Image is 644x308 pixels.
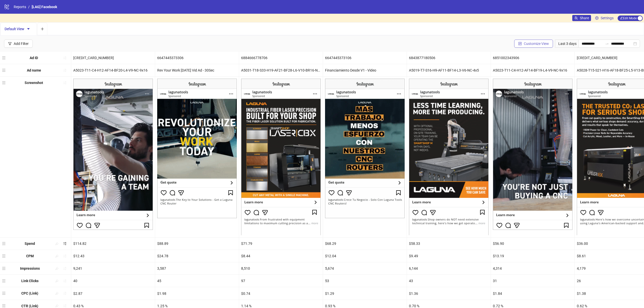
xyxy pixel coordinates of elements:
div: menu [2,252,7,260]
b: CTR (Link) [21,304,38,308]
div: 6,144 [407,262,491,275]
a: Settings [593,15,616,21]
div: 6647445373306 [155,52,239,64]
span: control [518,42,522,45]
div: menu [2,79,7,87]
span: [LAG] Facebook [32,5,57,9]
div: $1.29 [323,287,407,299]
span: plus [41,27,44,31]
img: Screenshot 6851003059706 [73,79,153,230]
div: $2.87 [71,287,155,299]
span: usergroup-add [574,16,578,20]
div: A5023-T11-C4-H12-AF14-BF20-L4-V9-NC-9x16 [71,64,155,76]
div: menu [2,66,7,74]
div: $58.33 [407,237,491,250]
div: menu [2,277,7,285]
div: $13.19 [491,250,575,262]
span: sort-ascending [63,292,67,295]
span: Default View [5,27,32,31]
span: sort-descending [63,242,67,245]
div: menu [2,289,7,297]
div: menu [2,239,7,248]
div: $88.89 [155,237,239,250]
div: 40 [71,275,155,287]
button: Add tab [37,23,47,35]
span: menu [2,254,6,258]
div: 45 [155,275,239,287]
span: sort-ascending [63,279,67,283]
span: sort-ascending [63,267,67,270]
div: 97 [239,275,323,287]
div: menu [2,264,7,272]
div: $68.29 [323,237,407,250]
div: 5,674 [323,262,407,275]
a: Reports [13,4,27,10]
div: $71.79 [239,237,323,250]
span: highlight [55,279,59,283]
span: menu [2,279,6,283]
div: Rev Your Work [DATE] Vid Ad - 30Sec [155,64,239,76]
div: menu [2,54,7,62]
div: 9,241 [71,262,155,275]
div: Last 3 days [555,40,579,48]
div: 6843877180506 [407,52,491,64]
span: highlight [55,242,59,245]
span: menu [2,242,6,245]
div: A5023-T11-C4-H12-AF14-BF19-L4-V9-NC-9x16 [491,64,575,76]
b: Ad name [27,68,41,72]
div: 6884666778706 [239,52,323,64]
span: highlight [55,254,59,258]
span: menu [2,81,6,84]
img: Screenshot 6884666778706 [241,79,321,235]
button: Share [572,15,591,21]
span: sort-ascending [63,81,67,84]
div: $1.36 [407,287,491,299]
div: 6647445373106 [323,52,407,64]
span: highlight [55,304,59,307]
div: Add Filter [14,42,29,46]
span: highlight [55,292,59,295]
button: Customize View [514,40,553,48]
div: 4,314 [491,262,575,275]
div: $12.43 [71,250,155,262]
b: Link Clicks [21,279,39,283]
div: $114.82 [71,237,155,250]
li: / [28,4,30,10]
div: 3,587 [155,262,239,275]
span: filter [8,42,12,45]
span: Share [580,16,589,20]
span: Settings [601,15,614,21]
div: A5031-T18-S33-H19-AF21-BF28-L6-V10-BR16-NC-4x5 [239,64,323,76]
span: highlight [55,267,59,270]
img: Screenshot 6851002343906 [493,79,573,230]
div: $0.74 [239,287,323,299]
b: CPC (Link) [21,291,38,295]
img: Screenshot 6647445373106 [325,79,405,218]
div: 6851002343906 [491,52,575,64]
b: CPM [26,254,34,258]
img: Screenshot 6647445373306 [157,79,237,218]
div: 43 [407,275,491,287]
div: 53 [323,275,407,287]
span: menu [2,267,6,270]
span: caret-down [27,27,30,31]
span: sort-ascending [63,56,67,60]
div: Financiamiento Desde V1 - Video [323,64,407,76]
div: A5019-T7-S16-H9-AF11-BF14-L3-V6-NC-4x5 [407,64,491,76]
div: $1.84 [491,287,575,299]
img: Screenshot 6843877180506 [409,79,489,235]
div: [CREDIT_CARD_NUMBER] [71,52,155,64]
div: $24.78 [155,250,239,262]
span: menu [2,292,6,295]
span: swap-right [605,42,609,46]
span: sort-ascending [63,304,67,307]
span: menu [2,304,6,307]
div: $8.44 [239,250,323,262]
span: to [605,42,609,46]
b: Impressions [20,266,40,270]
div: $12.04 [323,250,407,262]
b: Screenshot [25,81,43,85]
span: menu [2,56,6,60]
button: Add Filter [4,40,33,48]
span: sort-ascending [63,69,67,72]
